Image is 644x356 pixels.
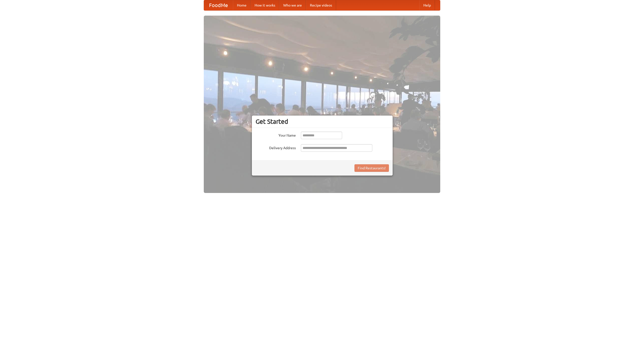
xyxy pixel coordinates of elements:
a: Home [233,0,251,10]
a: How it works [251,0,279,10]
h3: Get Started [256,118,389,125]
button: Find Restaurants! [354,164,389,172]
a: FoodMe [204,0,233,10]
a: Who we are [279,0,306,10]
label: Your Name [256,132,296,138]
label: Delivery Address [256,144,296,150]
a: Recipe videos [306,0,336,10]
a: Help [419,0,435,10]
